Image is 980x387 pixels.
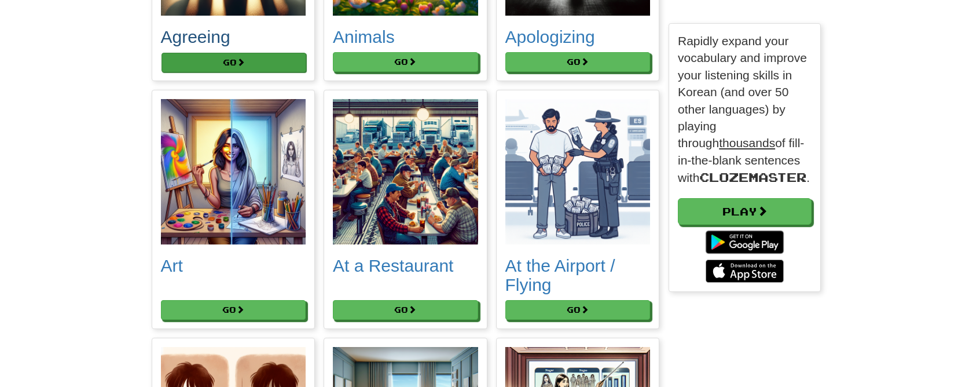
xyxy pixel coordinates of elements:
[505,27,651,46] h2: Apologizing
[678,198,812,225] a: Play
[678,32,812,187] p: Rapidly expand your vocabulary and improve your listening skills in Korean (and over 50 other lan...
[505,99,651,244] img: ed879d81-9d1d-42fd-94bc-77c05e126e18.small.png
[699,170,806,184] span: Clozemaster
[333,99,478,320] a: At a Restaurant Go
[161,99,306,320] a: Art Go
[505,99,651,320] a: At the Airport / Flying Go
[333,300,478,320] button: Go
[505,300,651,320] button: Go
[333,99,478,244] img: b02bfe84-1676-4ba6-ac08-fb3cc21fefeb.small.png
[333,52,478,72] button: Go
[161,99,306,244] img: 90d9eb03-5de1-46db-bc0c-6f254ab15280.small.png
[162,53,307,72] button: Go
[161,300,306,320] button: Go
[333,256,478,275] h2: At a Restaurant
[161,256,306,275] h2: Art
[719,136,775,149] u: thousands
[505,52,651,72] button: Go
[700,225,790,260] img: Get it on Google Play
[706,260,784,283] img: Download_on_the_App_Store_Badge_US-UK_135x40-25178aeef6eb6b83b96f5f2d004eda3bffbb37122de64afbaef7...
[161,27,306,46] h2: Agreeing
[505,256,651,294] h2: At the Airport / Flying
[333,27,478,46] h2: Animals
